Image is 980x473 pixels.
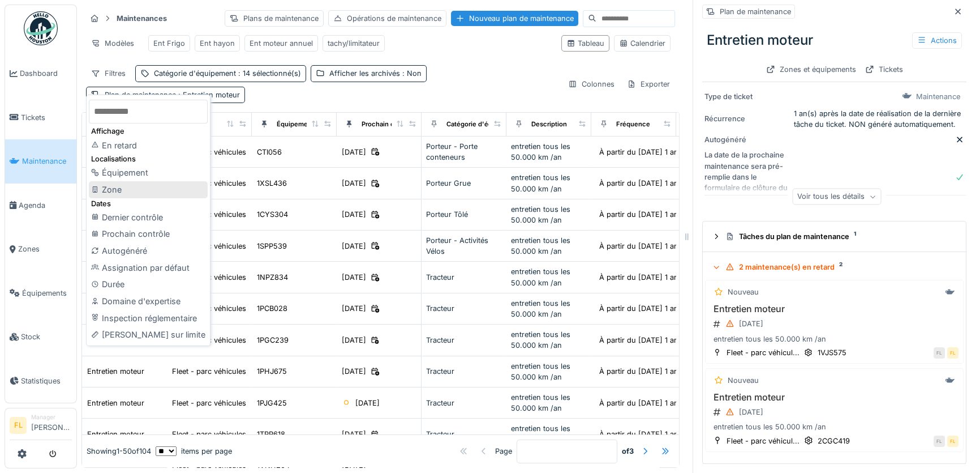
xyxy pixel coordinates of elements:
div: Zones et équipements [762,62,861,77]
div: La date de la prochaine maintenance sera pré-remplie dans le formulaire de clôture du rapport [704,150,789,204]
div: Tracteur [426,272,502,283]
div: FL [947,436,958,447]
div: Tickets [861,62,908,77]
div: [DATE] [342,335,366,346]
div: 1PJG425 [257,398,287,408]
h3: Entretien moteur [710,304,958,314]
strong: of 3 [622,446,634,457]
div: Récurrence [704,113,789,124]
div: Fleet - parc véhicules [172,398,246,408]
div: Ent Frigo [153,38,185,49]
div: Nouveau [728,375,759,386]
div: À partir du [DATE] 1 an(s) après la date de... [599,241,752,252]
div: À partir du [DATE] 1 an(s) après la date de... [599,147,752,157]
div: Catégorie d'équipement [446,120,522,129]
div: entretien tous les 50.000 km /an [511,235,587,257]
div: Entretien moteur [87,429,144,440]
span: : 14 sélectionné(s) [236,69,301,78]
div: Modèles [86,35,139,52]
div: Plan de maintenance [720,6,791,17]
div: À partir du [DATE] 1 an(s) après la date de... [599,303,752,314]
li: FL [10,417,27,434]
div: 1PHJ675 [257,366,287,377]
div: À partir du [DATE] 1 an(s) après la date de... [599,272,752,283]
span: Tickets [21,112,72,123]
strong: Maintenances [112,13,171,24]
div: Plan de maintenance [105,90,240,100]
div: Prochain contrôle [362,120,416,129]
div: Plans de maintenance [225,10,324,27]
span: : Non [400,69,422,78]
div: 1NPZ834 [257,272,288,283]
div: Fleet - parc véhicul... [727,436,800,446]
div: Tracteur [426,335,502,346]
div: Porteur - Activités Vélos [426,235,502,257]
div: 1TPP618 [257,429,285,440]
div: entretien tous les 50.000 km /an [511,361,587,382]
span: Dashboard [20,68,72,79]
div: Tracteur [426,429,502,440]
div: Ent moteur annuel [250,38,313,49]
div: tachy/limitateur [328,38,380,49]
div: Fleet - parc véhicules [172,366,246,377]
div: Inspection réglementaire [89,310,208,327]
div: Type de ticket [704,91,789,102]
div: Voir tous les détails [792,189,881,205]
div: [DATE] [342,178,366,189]
div: À partir du [DATE] 1 an(s) après la date de... [599,429,752,440]
div: Porteur Tôlé [426,209,502,220]
div: [DATE] [342,366,366,377]
div: Équipement [89,164,208,181]
div: En retard [89,137,208,154]
div: Opérations de maintenance [328,10,446,27]
div: Description [531,120,567,129]
div: 2CGC419 [818,436,850,446]
div: Manager [31,413,72,421]
h3: Entretien moteur [710,392,958,403]
div: À partir du [DATE] 1 an(s) après la date de... [599,209,752,220]
div: À partir du [DATE] 1 an(s) après la date de... [599,366,752,377]
div: entretien tous les 50.000 km /an [511,141,587,163]
div: Nouveau plan de maintenance [451,11,578,26]
div: entretien tous les 50.000 km /an [511,392,587,414]
div: Autogénéré [89,242,208,259]
div: Fleet - parc véhicules [172,429,246,440]
summary: 2 maintenance(s) en retard2 [707,257,961,278]
div: Tracteur [426,366,502,377]
div: 1 an(s) après la date de réalisation de la dernière tâche du ticket. NON généré automatiquement. [794,108,964,130]
div: entretien tous les 50.000 km /an [511,172,587,194]
div: Porteur Grue [426,178,502,189]
div: [DATE] [342,241,366,252]
div: Tâches du plan de maintenance [725,231,952,242]
div: Entretien moteur [87,366,144,377]
div: Affichage [89,126,208,137]
div: 1SPP539 [257,241,287,252]
div: 2 maintenance(s) en retard [725,262,952,272]
div: Tracteur [426,303,502,314]
div: Exporter [622,76,675,92]
div: entretien tous les 50.000 km /an [511,423,587,445]
div: entretien tous les 50.000 km /an [710,334,958,344]
div: 1PGC239 [257,335,289,346]
div: Ent hayon [200,38,235,49]
span: Zones [18,244,72,254]
div: Showing 1 - 50 of 104 [87,446,151,457]
div: entretien tous les 50.000 km /an [511,204,587,225]
div: items per page [156,446,232,457]
div: Tracteur [426,398,502,408]
div: Dates [89,198,208,209]
div: [DATE] [342,303,366,314]
div: 1VJS575 [818,347,846,358]
div: [DATE] [342,272,366,283]
div: Entretien moteur [702,25,966,55]
div: CTI056 [257,147,282,157]
div: entretien tous les 50.000 km /an [511,298,587,319]
div: Filtres [86,65,131,82]
span: Statistiques [21,376,72,386]
div: 1XSL436 [257,178,287,189]
div: Fréquence [616,120,650,129]
div: 1PCB028 [257,303,287,314]
div: [DATE] [739,407,763,417]
div: Zone [89,181,208,198]
div: Afficher les archivés [329,68,422,79]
